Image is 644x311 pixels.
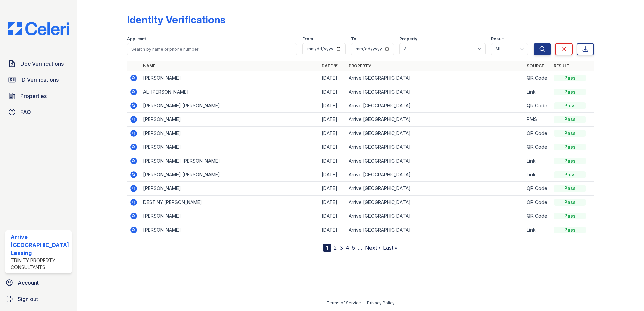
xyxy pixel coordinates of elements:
[554,75,586,81] div: Pass
[319,99,346,113] td: [DATE]
[140,154,319,168] td: [PERSON_NAME] [PERSON_NAME]
[340,244,343,251] a: 3
[346,182,524,196] td: Arrive [GEOGRAPHIC_DATA]
[319,223,346,237] td: [DATE]
[554,144,586,150] div: Pass
[524,209,551,223] td: QR Code
[322,63,338,68] a: Date ▼
[140,85,319,99] td: ALI [PERSON_NAME]
[3,292,74,306] a: Sign out
[140,113,319,127] td: [PERSON_NAME]
[346,140,524,154] td: Arrive [GEOGRAPHIC_DATA]
[140,182,319,196] td: [PERSON_NAME]
[18,279,39,287] span: Account
[554,130,586,137] div: Pass
[18,295,38,303] span: Sign out
[11,257,69,271] div: Trinity Property Consultants
[346,71,524,85] td: Arrive [GEOGRAPHIC_DATA]
[554,116,586,123] div: Pass
[524,127,551,140] td: QR Code
[319,196,346,209] td: [DATE]
[20,92,47,100] span: Properties
[346,244,349,251] a: 4
[319,209,346,223] td: [DATE]
[11,233,69,257] div: Arrive [GEOGRAPHIC_DATA] Leasing
[319,113,346,127] td: [DATE]
[319,85,346,99] td: [DATE]
[524,168,551,182] td: Link
[319,71,346,85] td: [DATE]
[524,85,551,99] td: Link
[20,108,31,116] span: FAQ
[554,63,570,68] a: Result
[527,63,544,68] a: Source
[5,73,72,87] a: ID Verifications
[554,158,586,164] div: Pass
[358,244,362,252] span: …
[524,182,551,196] td: QR Code
[524,113,551,127] td: PMS
[346,168,524,182] td: Arrive [GEOGRAPHIC_DATA]
[127,36,146,42] label: Applicant
[554,185,586,192] div: Pass
[140,223,319,237] td: [PERSON_NAME]
[140,127,319,140] td: [PERSON_NAME]
[140,196,319,209] td: DESTINY [PERSON_NAME]
[20,60,64,68] span: Doc Verifications
[554,171,586,178] div: Pass
[524,223,551,237] td: Link
[319,140,346,154] td: [DATE]
[319,154,346,168] td: [DATE]
[140,71,319,85] td: [PERSON_NAME]
[346,154,524,168] td: Arrive [GEOGRAPHIC_DATA]
[319,168,346,182] td: [DATE]
[554,213,586,219] div: Pass
[346,223,524,237] td: Arrive [GEOGRAPHIC_DATA]
[127,13,225,26] div: Identity Verifications
[524,154,551,168] td: Link
[346,127,524,140] td: Arrive [GEOGRAPHIC_DATA]
[140,140,319,154] td: [PERSON_NAME]
[346,113,524,127] td: Arrive [GEOGRAPHIC_DATA]
[351,36,356,42] label: To
[383,244,398,251] a: Last »
[5,105,72,119] a: FAQ
[319,127,346,140] td: [DATE]
[399,36,417,42] label: Property
[365,244,380,251] a: Next ›
[3,22,74,35] img: CE_Logo_Blue-a8612792a0a2168367f1c8372b55b34899dd931a85d93a1a3d3e32e68fde9ad4.png
[20,76,59,84] span: ID Verifications
[349,63,371,68] a: Property
[491,36,504,42] label: Result
[346,85,524,99] td: Arrive [GEOGRAPHIC_DATA]
[143,63,155,68] a: Name
[352,244,355,251] a: 5
[127,43,297,55] input: Search by name or phone number
[323,244,331,252] div: 1
[140,99,319,113] td: [PERSON_NAME] [PERSON_NAME]
[363,300,365,305] div: |
[140,168,319,182] td: [PERSON_NAME] [PERSON_NAME]
[346,196,524,209] td: Arrive [GEOGRAPHIC_DATA]
[319,182,346,196] td: [DATE]
[346,99,524,113] td: Arrive [GEOGRAPHIC_DATA]
[302,36,313,42] label: From
[3,276,74,289] a: Account
[327,300,361,305] a: Terms of Service
[334,244,337,251] a: 2
[524,71,551,85] td: QR Code
[346,209,524,223] td: Arrive [GEOGRAPHIC_DATA]
[554,89,586,95] div: Pass
[554,199,586,206] div: Pass
[524,140,551,154] td: QR Code
[554,102,586,109] div: Pass
[367,300,395,305] a: Privacy Policy
[140,209,319,223] td: [PERSON_NAME]
[5,57,72,70] a: Doc Verifications
[524,196,551,209] td: QR Code
[554,227,586,233] div: Pass
[524,99,551,113] td: QR Code
[5,89,72,103] a: Properties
